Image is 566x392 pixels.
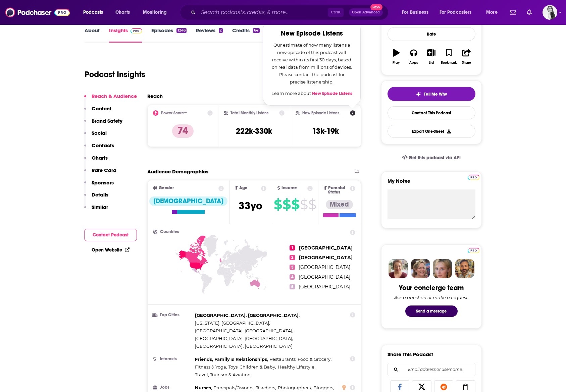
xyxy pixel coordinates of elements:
button: open menu [481,7,506,18]
div: Your concierge team [399,284,464,292]
h2: Audience Demographics [147,168,208,175]
span: , [195,335,293,342]
a: Contact This Podcast [388,106,475,119]
a: InsightsPodchaser Pro [109,27,142,43]
div: 1246 [176,28,186,33]
span: Bloggers [313,385,333,390]
a: New Episode Listens [312,91,352,96]
span: $ [300,199,308,210]
div: Bookmark [441,61,457,65]
span: Ctrl K [328,8,344,17]
button: Similar [84,204,108,216]
span: , [195,384,212,392]
img: Podchaser - Follow, Share and Rate Podcasts [5,6,70,19]
span: New [370,4,382,10]
button: List [422,45,440,69]
img: User Profile [543,5,557,20]
img: Jon Profile [455,259,474,278]
button: Details [84,191,108,204]
button: open menu [397,7,437,18]
span: Friends, Family & Relationships [195,356,267,362]
span: $ [291,199,299,210]
button: Sponsors [84,179,114,192]
span: Healthy Lifestyle [278,364,314,370]
a: Show notifications dropdown [524,7,534,18]
img: Sydney Profile [389,259,408,278]
div: Share [462,61,471,65]
img: tell me why sparkle [416,92,421,97]
span: Charts [115,8,130,17]
button: Rate Card [84,167,116,179]
button: Play [388,45,405,69]
div: [DEMOGRAPHIC_DATA] [149,197,227,206]
span: , [213,384,254,392]
span: [GEOGRAPHIC_DATA], [GEOGRAPHIC_DATA] [195,336,292,341]
span: , [313,384,334,392]
p: 74 [172,124,194,138]
button: Charts [84,155,108,167]
h2: Reach [147,93,163,99]
button: Bookmark [440,45,458,69]
span: Open Advanced [352,11,380,14]
div: Rate [388,27,475,41]
h2: Power Score™ [161,111,187,115]
button: Content [84,105,111,118]
span: Nurses [195,385,211,390]
button: Contacts [84,142,114,155]
div: Play [393,61,400,65]
span: Teachers [256,385,275,390]
p: Rate Card [92,167,116,173]
span: 1 [290,245,295,250]
label: My Notes [388,178,475,189]
span: , [256,384,276,392]
span: , [195,355,268,363]
button: Apps [405,45,422,69]
p: Learn more about [271,90,352,97]
span: $ [282,199,291,210]
span: Countries [160,230,179,234]
span: 2 [290,255,295,260]
p: Content [92,105,111,112]
span: Gender [159,186,174,190]
button: Export One-Sheet [388,125,475,138]
h2: New Episode Listens [271,30,352,37]
div: Mixed [326,200,353,209]
span: [US_STATE], [GEOGRAPHIC_DATA] [195,320,269,326]
span: [GEOGRAPHIC_DATA] [299,264,350,270]
p: Sponsors [92,179,114,186]
span: Photographers [278,385,311,390]
h1: Podcast Insights [85,69,145,79]
span: [GEOGRAPHIC_DATA] [299,255,353,261]
span: Parental Status [328,186,349,194]
input: Email address or username... [393,363,470,376]
h2: New Episode Listens [302,111,339,115]
span: , [269,355,331,363]
button: Send a message [405,305,458,317]
h3: Top Cities [153,313,192,317]
a: Get this podcast via API [397,150,466,166]
button: Open AdvancedNew [349,8,383,16]
span: , [278,363,315,371]
span: Toys, Children & Baby [228,364,275,370]
span: Age [239,186,248,190]
a: Charts [111,7,134,18]
img: Podchaser Pro [468,175,479,180]
button: Reach & Audience [84,93,137,105]
span: , [195,319,270,327]
button: Social [84,130,107,142]
p: Contacts [92,142,114,149]
div: Apps [409,61,418,65]
span: 33 yo [239,199,262,212]
a: Open Website [92,247,130,253]
button: Share [458,45,475,69]
span: 3 [290,265,295,270]
h2: Total Monthly Listens [230,111,268,115]
h3: Jobs [153,385,192,390]
span: Logged in as justina19148 [543,5,557,20]
span: Income [281,186,297,190]
img: Barbara Profile [411,259,430,278]
p: Charts [92,155,108,161]
button: Contact Podcast [84,229,137,241]
a: Credits64 [232,27,259,43]
div: Search podcasts, credits, & more... [186,5,395,20]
